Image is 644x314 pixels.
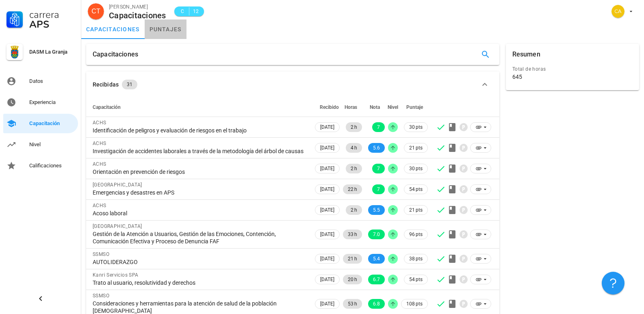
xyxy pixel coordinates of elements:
[373,299,380,309] span: 6.8
[3,114,78,133] a: Capacitación
[29,141,75,148] div: Nivel
[93,80,119,89] div: Recibidas
[91,3,100,19] span: CT
[109,3,166,11] div: [PERSON_NAME]
[93,161,106,167] span: ACHS
[3,71,78,91] a: Datos
[320,143,334,152] span: [DATE]
[93,272,139,278] span: Kanri Servicios SPA
[409,144,423,152] span: 21 pts
[29,162,75,169] div: Calificaciones
[409,230,423,238] span: 96 pts
[93,258,307,266] div: AUTOLIDERAZGO
[409,123,423,131] span: 30 pts
[93,104,121,110] span: Capacitación
[127,80,132,89] span: 31
[93,230,307,245] div: Gestión de la Atención a Usuarios, Gestión de las Emociones, Contención, Comunicación Efectiva y ...
[29,49,75,55] div: DASM La Granja
[406,300,423,308] span: 108 pts
[345,104,357,110] span: Horas
[348,275,357,284] span: 20 h
[351,164,357,173] span: 2 h
[86,71,499,97] button: Recibidas 31
[348,184,357,194] span: 22 h
[320,123,334,132] span: [DATE]
[93,168,307,175] div: Orientación en prevención de riesgos
[29,120,75,127] div: Capacitación
[3,156,78,175] a: Calificaciones
[29,19,75,29] div: APS
[409,185,423,193] span: 54 pts
[409,255,423,263] span: 38 pts
[93,147,307,155] div: Investigación de accidentes laborales a través de la metodología del árbol de causas
[320,185,334,194] span: [DATE]
[320,164,334,173] span: [DATE]
[93,120,106,126] span: ACHS
[93,251,109,257] span: SSMSO
[386,97,399,117] th: Nivel
[351,143,357,153] span: 4 h
[348,254,357,264] span: 21 h
[93,203,106,208] span: ACHS
[377,122,380,132] span: 7
[93,293,109,299] span: SSMSO
[351,122,357,132] span: 2 h
[86,97,313,117] th: Capacitación
[611,5,624,18] div: avatar
[348,230,357,239] span: 33 h
[373,275,380,284] span: 6.7
[320,230,334,239] span: [DATE]
[93,223,142,229] span: [GEOGRAPHIC_DATA]
[93,210,307,217] div: Acoso laboral
[93,141,106,146] span: ACHS
[3,135,78,154] a: Nivel
[373,143,380,153] span: 5.6
[373,230,380,239] span: 7.0
[93,127,307,134] div: Identificación de peligros y evaluación de riesgos en el trabajo
[377,164,380,173] span: 7
[93,189,307,196] div: Emergencias y desastres en APS
[109,11,166,20] div: Capacitaciones
[320,206,334,214] span: [DATE]
[512,73,522,80] div: 645
[145,19,186,39] a: puntajes
[320,275,334,284] span: [DATE]
[3,93,78,112] a: Experiencia
[388,104,398,110] span: Nivel
[29,99,75,106] div: Experiencia
[179,7,186,15] span: C
[409,275,423,284] span: 54 pts
[320,104,339,110] span: Recibido
[93,44,138,65] div: Capacitaciones
[193,7,199,15] span: 12
[93,182,142,188] span: [GEOGRAPHIC_DATA]
[512,44,540,65] div: Resumen
[93,279,307,286] div: Trato al usuario, resolutividad y derechos
[29,78,75,84] div: Datos
[364,97,386,117] th: Nota
[88,3,104,19] div: avatar
[313,97,341,117] th: Recibido
[29,10,75,19] div: Carrera
[512,65,633,73] div: Total de horas
[409,165,423,173] span: 30 pts
[320,254,334,263] span: [DATE]
[373,254,380,264] span: 5.4
[399,97,429,117] th: Puntaje
[377,184,380,194] span: 7
[348,299,357,309] span: 53 h
[409,206,423,214] span: 21 pts
[81,19,145,39] a: capacitaciones
[370,104,380,110] span: Nota
[320,299,334,308] span: [DATE]
[351,205,357,215] span: 2 h
[341,97,364,117] th: Horas
[406,104,423,110] span: Puntaje
[373,205,380,215] span: 5.5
